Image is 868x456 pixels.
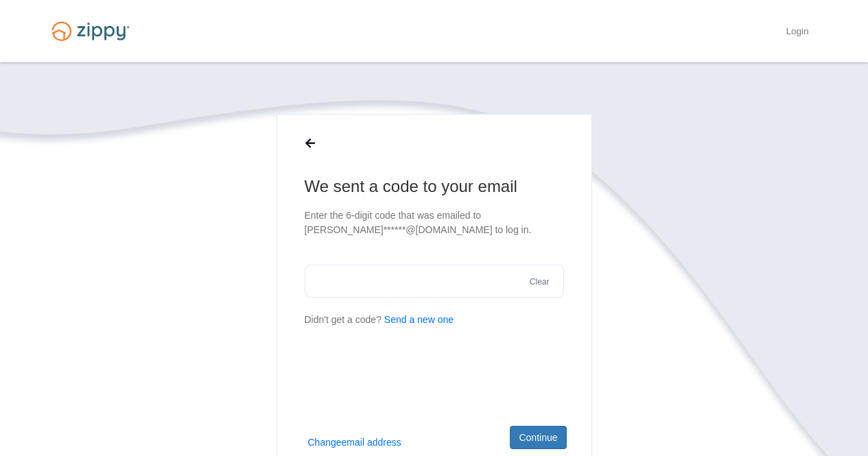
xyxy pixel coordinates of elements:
button: Clear [526,276,554,289]
button: Continue [510,426,566,449]
p: Didn't get a code? [305,306,564,334]
a: Login [786,26,808,40]
button: Send a new one [384,313,454,327]
img: Logo [43,15,138,47]
button: Changeemail address [308,435,401,449]
h1: We sent a code to your email [305,176,564,197]
p: Enter the 6-digit code that was emailed to [PERSON_NAME]******@[DOMAIN_NAME] to log in. [305,208,564,237]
